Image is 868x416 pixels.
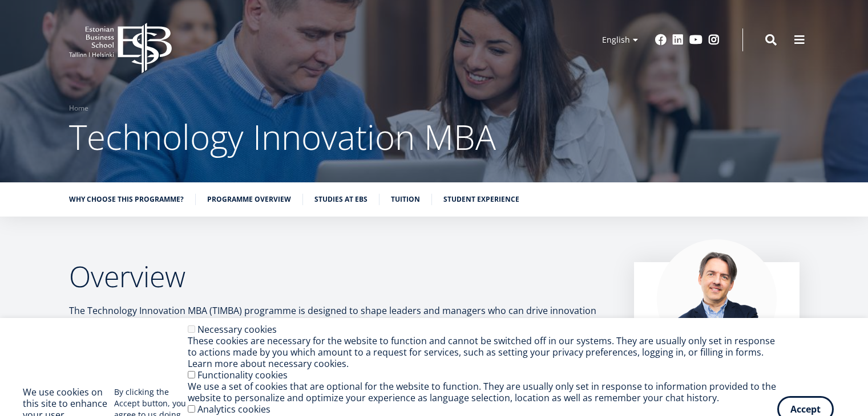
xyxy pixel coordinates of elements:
[655,34,667,46] a: Facebook
[69,194,184,205] a: Why choose this programme?
[188,381,777,403] div: We use a set of cookies that are optional for the website to function. They are usually only set ...
[197,403,271,415] label: Analytics cookies
[672,34,684,46] a: Linkedin
[689,34,703,46] a: Youtube
[69,113,496,160] span: Technology Innovation MBA
[69,302,611,388] p: The Technology Innovation MBA (TIMBA) programme is designed to shape leaders and managers who can...
[314,194,368,205] a: Studies at EBS
[69,103,88,114] a: Home
[188,335,777,369] div: These cookies are necessary for the website to function and cannot be switched off in our systems...
[443,194,519,205] a: Student experience
[657,239,777,359] img: Marko Rillo
[391,194,420,205] a: Tuition
[69,262,611,291] h2: Overview
[708,34,720,46] a: Instagram
[207,194,291,205] a: Programme overview
[197,323,277,336] label: Necessary cookies
[197,369,288,381] label: Functionality cookies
